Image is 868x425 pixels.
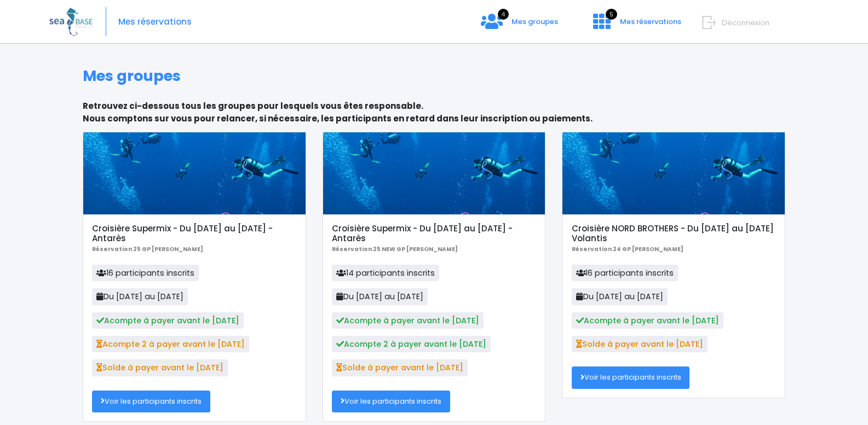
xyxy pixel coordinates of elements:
b: Réservation 25 NEW GP [PERSON_NAME] [332,245,458,253]
a: 5 Mes réservations [584,20,688,31]
b: Réservation 24 GP [PERSON_NAME] [572,245,683,253]
span: Du [DATE] au [DATE] [572,288,668,305]
span: Acompte à payer avant le [DATE] [332,312,484,329]
span: Acompte 2 à payer avant le [DATE] [92,336,249,352]
span: 4 [498,9,509,20]
h5: Croisière Supermix - Du [DATE] au [DATE] - Antarès [332,224,536,243]
span: Solde à payer avant le [DATE] [92,359,228,376]
span: 14 participants inscrits [332,265,439,281]
p: Retrouvez ci-dessous tous les groupes pour lesquels vous êtes responsable. Nous comptons sur vous... [83,100,785,125]
span: Solde à payer avant le [DATE] [572,336,708,352]
span: Déconnexion [722,18,769,28]
a: 4 Mes groupes [472,20,567,31]
h5: Croisière NORD BROTHERS - Du [DATE] au [DATE] Volantis [572,224,776,243]
span: Acompte à payer avant le [DATE] [92,312,244,329]
span: Mes réservations [620,16,681,27]
span: Acompte à payer avant le [DATE] [572,312,723,329]
h5: Croisière Supermix - Du [DATE] au [DATE] - Antarès [92,224,296,243]
span: Acompte 2 à payer avant le [DATE] [332,336,491,352]
span: 16 participants inscrits [92,265,199,281]
b: Réservation 25 GP [PERSON_NAME] [92,245,203,253]
span: Du [DATE] au [DATE] [332,288,428,305]
span: 16 participants inscrits [572,265,679,281]
h1: Mes groupes [83,67,785,85]
span: 5 [606,9,617,20]
span: Solde à payer avant le [DATE] [332,359,468,376]
a: Voir les participants inscrits [332,391,450,412]
a: Voir les participants inscrits [92,391,210,412]
span: Du [DATE] au [DATE] [92,288,188,305]
span: Mes groupes [511,16,558,27]
a: Voir les participants inscrits [572,366,690,388]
